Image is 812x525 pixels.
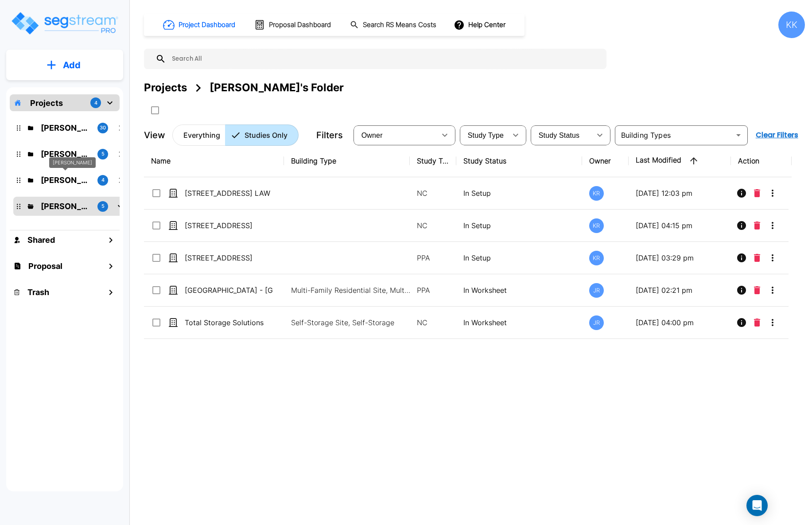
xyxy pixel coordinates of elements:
[463,285,575,296] p: In Worksheet
[41,200,90,212] p: Jon's Folder
[589,218,604,233] div: KR
[589,251,604,265] div: KR
[185,317,273,328] p: Total Storage Solutions
[746,495,768,516] div: Open Intercom Messenger
[636,317,724,328] p: [DATE] 04:00 pm
[41,122,90,134] p: Kristina's Folder (Finalized Reports)
[463,220,575,231] p: In Setup
[764,314,781,331] button: More-Options
[764,184,781,202] button: More-Options
[166,49,602,69] input: Search All
[468,132,504,139] span: Study Type
[6,52,123,78] button: Add
[417,253,449,263] p: PPA
[750,314,764,331] button: Delete
[463,188,575,198] p: In Setup
[49,157,96,168] div: [PERSON_NAME]
[159,15,240,35] button: Project Dashboard
[30,97,63,109] p: Projects
[733,249,750,267] button: Info
[245,130,288,140] p: Studies Only
[225,124,299,146] button: Studies Only
[316,128,343,142] p: Filters
[100,124,106,132] p: 30
[410,145,456,177] th: Study Type
[363,20,436,30] h1: Search RS Means Costs
[750,184,764,202] button: Delete
[733,314,750,331] button: Info
[144,128,165,142] p: View
[417,317,449,328] p: NC
[733,217,750,234] button: Info
[462,123,507,148] div: Select
[183,130,220,140] p: Everything
[417,285,449,296] p: PPA
[185,253,273,263] p: [STREET_ADDRESS]
[27,286,49,298] h1: Trash
[589,283,604,298] div: JR
[101,202,105,210] p: 5
[41,174,90,186] p: M.E. Folder
[750,281,764,299] button: Delete
[636,285,724,296] p: [DATE] 02:21 pm
[589,186,604,201] div: KR
[284,145,410,177] th: Building Type
[582,145,629,177] th: Owner
[539,132,580,139] span: Study Status
[463,317,575,328] p: In Worksheet
[355,123,436,148] div: Select
[589,315,604,330] div: JR
[144,80,187,96] div: Projects
[27,234,55,246] h1: Shared
[752,126,802,144] button: Clear Filters
[636,253,724,263] p: [DATE] 03:29 pm
[417,188,449,198] p: NC
[750,249,764,267] button: Delete
[185,285,273,296] p: [GEOGRAPHIC_DATA] - [GEOGRAPHIC_DATA]
[185,188,273,198] p: [STREET_ADDRESS] LAW
[172,124,225,146] button: Everything
[185,220,273,231] p: [STREET_ADDRESS]
[63,58,81,72] p: Add
[179,20,235,30] h1: Project Dashboard
[636,188,724,198] p: [DATE] 12:03 pm
[146,101,164,119] button: SelectAll
[291,317,411,328] p: Self-Storage Site, Self-Storage
[452,16,509,33] button: Help Center
[463,253,575,263] p: In Setup
[636,220,724,231] p: [DATE] 04:15 pm
[28,260,62,272] h1: Proposal
[41,148,90,160] p: Karina's Folder
[778,12,805,38] div: KK
[750,217,764,234] button: Delete
[764,281,781,299] button: More-Options
[733,184,750,202] button: Info
[251,16,336,34] button: Proposal Dashboard
[629,145,731,177] th: Last Modified
[731,145,792,177] th: Action
[732,129,745,141] button: Open
[532,123,591,148] div: Select
[456,145,582,177] th: Study Status
[618,129,730,141] input: Building Types
[291,285,411,296] p: Multi-Family Residential Site, Multi-Family Residential
[172,124,299,146] div: Platform
[361,132,383,139] span: Owner
[764,217,781,234] button: More-Options
[144,145,284,177] th: Name
[94,99,97,107] p: 4
[101,176,105,184] p: 4
[764,249,781,267] button: More-Options
[10,11,119,36] img: Logo
[733,281,750,299] button: Info
[101,150,105,158] p: 5
[346,16,441,34] button: Search RS Means Costs
[210,80,344,96] div: [PERSON_NAME]'s Folder
[417,220,449,231] p: NC
[269,20,331,30] h1: Proposal Dashboard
